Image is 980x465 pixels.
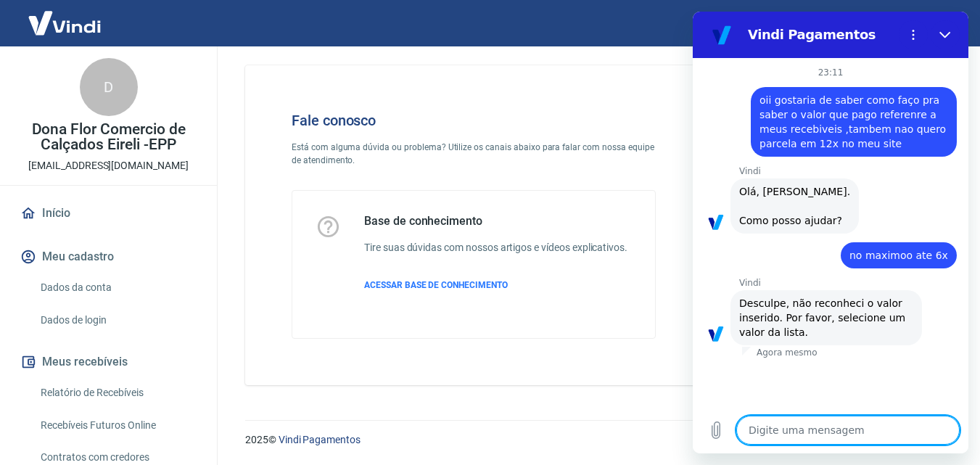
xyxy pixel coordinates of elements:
[12,122,205,152] p: Dona Flor Comercio de Calçados Eireli -EPP
[35,411,199,440] a: Recebíveis Futuros Online
[693,12,968,453] iframe: Janela de mensagens
[292,141,656,167] p: Está com alguma dúvida ou problema? Utilize os canais abaixo para falar com nossa equipe de atend...
[80,58,138,116] div: D
[364,279,627,292] a: ACESSAR BASE DE CONHECIMENTO
[364,240,627,255] h6: Tire suas dúvidas com nossos artigos e vídeos explicativos.
[17,241,199,273] button: Meu cadastro
[17,197,199,229] a: Início
[279,434,361,445] a: Vindi Pagamentos
[364,280,508,290] span: ACESSAR BASE DE CONHECIMENTO
[35,273,199,303] a: Dados da conta
[17,1,112,45] img: Vindi
[35,378,199,408] a: Relatório de Recebíveis
[292,112,656,129] h4: Fale conosco
[691,89,911,282] img: Fale conosco
[17,346,199,378] button: Meus recebíveis
[35,305,199,335] a: Dados de login
[245,432,945,448] p: 2025 ©
[28,158,189,173] p: [EMAIL_ADDRESS][DOMAIN_NAME]
[364,214,627,229] h5: Base de conhecimento
[910,10,963,37] button: Sair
